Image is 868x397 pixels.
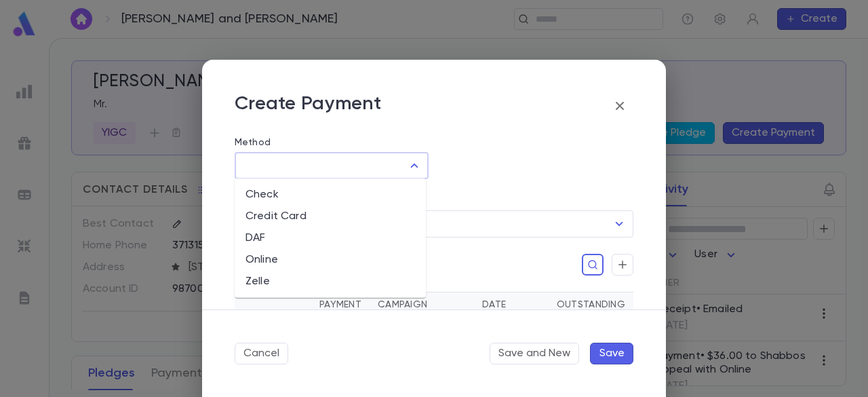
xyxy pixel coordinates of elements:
[405,156,424,175] button: Close
[235,206,426,227] li: Credit Card
[235,227,426,249] li: DAF
[474,292,542,318] th: Date
[610,214,629,233] button: Open
[235,249,426,271] li: Online
[370,292,474,318] th: Campaign
[235,292,370,318] th: Payment
[235,271,426,292] li: Zelle
[235,137,271,148] label: Method
[490,343,579,364] button: Save and New
[235,184,426,206] li: Check
[542,292,633,318] th: Outstanding
[235,92,381,119] p: Create Payment
[235,343,288,364] button: Cancel
[590,343,633,364] button: Save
